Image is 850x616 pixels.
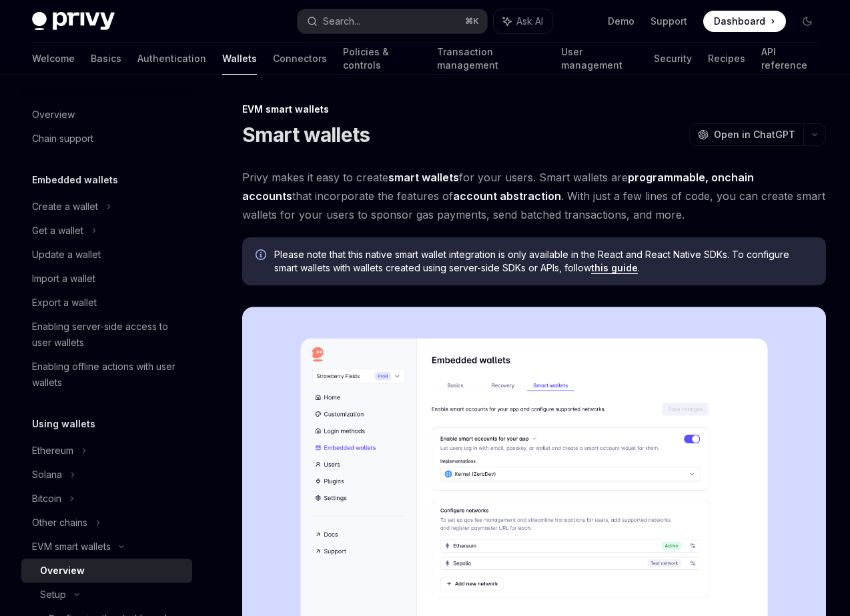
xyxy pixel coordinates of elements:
[21,559,192,583] a: Overview
[323,13,360,29] div: Search...
[21,291,192,315] a: Export a wallet
[32,467,62,483] div: Solana
[242,103,826,116] div: EVM smart wallets
[32,515,87,531] div: Other chains
[343,43,421,75] a: Policies & controls
[21,127,192,151] a: Chain support
[494,9,552,33] button: Ask AI
[388,171,459,184] strong: smart wallets
[689,123,803,146] button: Open in ChatGPT
[465,16,479,27] span: ⌘ K
[242,168,826,224] span: Privy makes it easy to create for your users. Smart wallets are that incorporate the features of ...
[32,271,95,287] div: Import a wallet
[32,491,61,507] div: Bitcoin
[714,15,765,28] span: Dashboard
[32,359,184,391] div: Enabling offline actions with user wallets
[714,128,795,141] span: Open in ChatGPT
[608,15,634,28] a: Demo
[32,539,111,555] div: EVM smart wallets
[222,43,257,75] a: Wallets
[32,172,118,188] h5: Embedded wallets
[40,563,85,579] div: Overview
[708,43,745,75] a: Recipes
[21,267,192,291] a: Import a wallet
[32,131,93,147] div: Chain support
[21,315,192,355] a: Enabling server-side access to user wallets
[40,587,66,603] div: Setup
[32,107,75,123] div: Overview
[32,12,115,31] img: dark logo
[703,11,786,32] a: Dashboard
[797,11,818,32] button: Toggle dark mode
[32,295,97,311] div: Export a wallet
[21,243,192,267] a: Update a wallet
[437,43,545,75] a: Transaction management
[274,248,813,275] span: Please note that this native smart wallet integration is only available in the React and React Na...
[273,43,327,75] a: Connectors
[21,103,192,127] a: Overview
[32,199,98,215] div: Create a wallet
[654,43,692,75] a: Security
[516,15,543,28] span: Ask AI
[32,416,95,432] h5: Using wallets
[32,247,101,263] div: Update a wallet
[137,43,206,75] a: Authentication
[591,262,638,274] a: this guide
[453,189,561,203] a: account abstraction
[298,9,487,33] button: Search...⌘K
[561,43,638,75] a: User management
[91,43,121,75] a: Basics
[21,355,192,395] a: Enabling offline actions with user wallets
[32,319,184,351] div: Enabling server-side access to user wallets
[32,223,83,239] div: Get a wallet
[256,249,269,263] svg: Info
[651,15,687,28] a: Support
[32,43,75,75] a: Welcome
[761,43,818,75] a: API reference
[242,123,370,147] h1: Smart wallets
[32,443,73,459] div: Ethereum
